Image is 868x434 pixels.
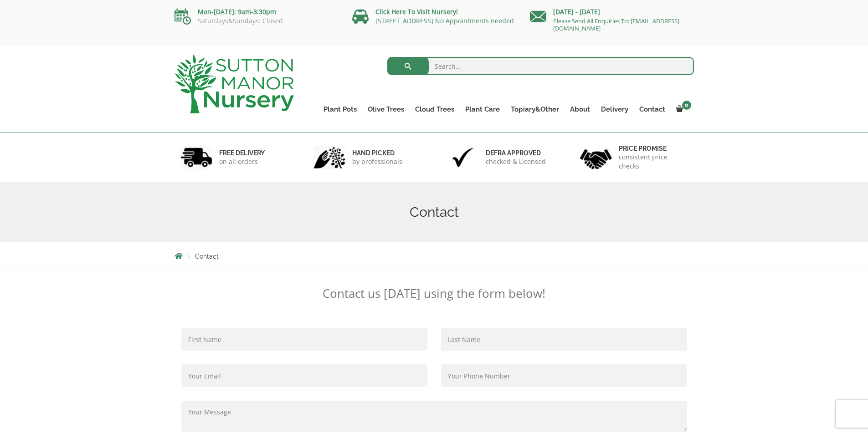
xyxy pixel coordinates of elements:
input: First Name [181,328,427,351]
p: Contact us [DATE] using the form below! [175,286,694,301]
p: consistent price checks [619,153,688,171]
a: Click Here To Visit Nursery! [375,7,458,16]
img: 4.jpg [580,143,612,171]
a: Plant Care [460,103,505,116]
h6: FREE DELIVERY [219,149,265,157]
img: logo [175,55,294,113]
a: About [565,103,596,116]
a: Please Send All Enquiries To: [EMAIL_ADDRESS][DOMAIN_NAME] [553,17,679,32]
p: [DATE] - [DATE] [530,6,694,17]
a: 0 [671,103,694,116]
nav: Breadcrumbs [175,252,694,260]
h6: hand picked [352,149,402,157]
p: Saturdays&Sundays: Closed [175,17,339,25]
input: Your Phone Number [441,364,687,387]
p: by professionals [352,157,402,166]
a: Topiary&Other [505,103,565,116]
input: Last Name [441,328,687,351]
a: Contact [634,103,671,116]
p: on all orders [219,157,265,166]
img: 3.jpg [447,146,479,169]
a: Delivery [596,103,634,116]
p: checked & Licensed [486,157,546,166]
span: 0 [682,101,691,110]
a: Cloud Trees [410,103,460,116]
p: Mon-[DATE]: 9am-3:30pm [175,6,339,17]
a: Olive Trees [362,103,410,116]
a: [STREET_ADDRESS] No Appointments needed [375,16,514,25]
h6: Price promise [619,144,688,153]
input: Search... [387,57,694,75]
img: 2.jpg [313,146,345,169]
h6: Defra approved [486,149,546,157]
h1: Contact [175,204,694,220]
img: 1.jpg [180,146,212,169]
a: Plant Pots [318,103,362,116]
input: Your Email [181,364,427,387]
span: Contact [195,253,219,260]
